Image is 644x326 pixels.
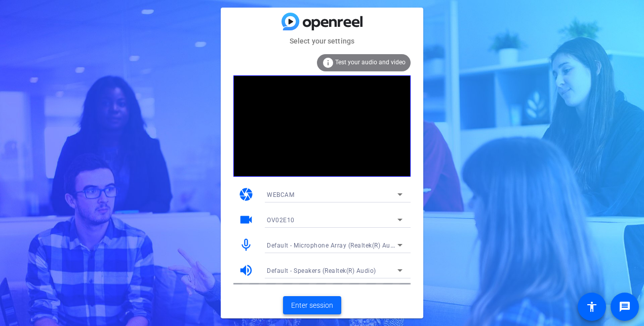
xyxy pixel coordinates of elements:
mat-icon: mic_none [238,237,254,253]
mat-icon: message [619,301,631,313]
mat-icon: accessibility [586,301,598,313]
mat-icon: info [322,57,334,69]
button: Enter session [283,296,341,314]
span: OV02E10 [267,217,295,224]
mat-icon: volume_up [238,263,254,278]
img: blue-gradient.svg [281,13,363,30]
span: Default - Speakers (Realtek(R) Audio) [267,267,376,274]
mat-icon: videocam [238,212,254,227]
span: Default - Microphone Array (Realtek(R) Audio) [267,241,402,249]
span: WEBCAM [267,191,294,198]
mat-card-subtitle: Select your settings [221,35,423,47]
mat-icon: camera [238,187,254,202]
span: Enter session [291,300,333,311]
span: Test your audio and video [335,59,406,66]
